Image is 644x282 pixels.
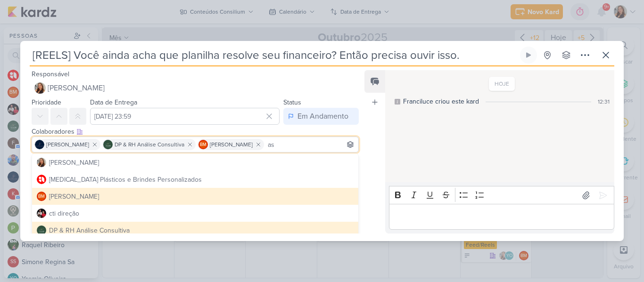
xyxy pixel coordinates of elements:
[49,158,99,168] div: [PERSON_NAME]
[389,186,614,204] div: Editor toolbar
[90,98,137,106] label: Data de Entrega
[34,82,46,94] img: Franciluce Carvalho
[32,222,358,239] button: DP & RH Análise Consultiva
[37,226,46,235] img: DP & RH Análise Consultiva
[266,139,356,150] input: Buscar
[32,188,358,205] button: BM [PERSON_NAME]
[115,140,184,149] span: DP & RH Análise Consultiva
[403,97,479,106] div: Franciluce criou este kard
[32,154,358,171] button: [PERSON_NAME]
[49,209,79,218] div: cti direção
[35,140,44,149] img: Jani Policarpo
[297,111,348,122] div: Em Andamento
[32,171,358,188] button: [MEDICAL_DATA] Plásticos e Brindes Personalizados
[283,108,359,125] button: Em Andamento
[103,140,113,149] img: DP & RH Análise Consultiva
[32,80,359,97] button: [PERSON_NAME]
[525,51,532,59] div: Ligar relógio
[32,127,359,137] div: Colaboradores
[32,205,358,222] button: cti direção
[38,194,45,199] p: BM
[49,226,130,235] div: DP & RH Análise Consultiva
[200,143,206,147] p: BM
[90,108,280,125] input: Select a date
[49,192,99,201] div: [PERSON_NAME]
[198,140,208,149] div: Beth Monteiro
[37,175,46,184] img: Allegra Plásticos e Brindes Personalizados
[210,140,253,149] span: [PERSON_NAME]
[30,47,518,64] input: Kard Sem Título
[49,175,202,185] div: [MEDICAL_DATA] Plásticos e Brindes Personalizados
[37,158,46,167] img: Franciluce Carvalho
[37,209,46,218] img: cti direção
[37,192,46,201] div: Beth Monteiro
[598,97,610,106] div: 12:31
[389,204,614,230] div: Editor editing area: main
[32,98,61,106] label: Prioridade
[283,98,301,106] label: Status
[46,140,89,149] span: [PERSON_NAME]
[48,82,105,94] span: [PERSON_NAME]
[32,70,69,78] label: Responsável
